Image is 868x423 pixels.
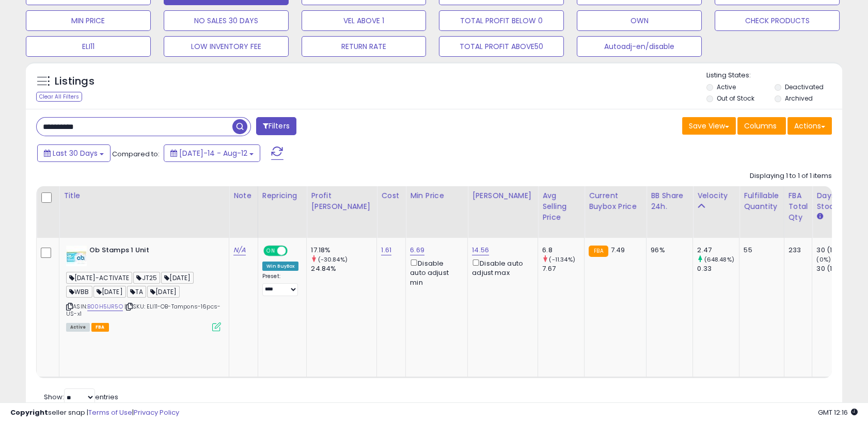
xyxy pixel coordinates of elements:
span: JT25 [133,272,160,284]
button: Save View [682,117,736,135]
button: Actions [787,117,832,135]
div: Preset: [262,273,299,296]
div: 30 (100%) [816,246,858,255]
small: (-11.34%) [549,255,575,264]
span: 7.49 [611,245,625,255]
a: N/A [233,245,246,255]
button: Last 30 Days [37,144,111,162]
span: [DATE]-14 - Aug-12 [179,148,247,158]
div: 30 (100%) [816,264,858,273]
div: 6.8 [542,246,584,255]
button: TOTAL PROFIT BELOW 0 [439,10,564,31]
span: TA [127,286,146,298]
div: 24.84% [311,264,376,273]
div: FBA Total Qty [788,190,808,223]
div: Velocity [697,190,735,201]
div: ASIN: [66,246,221,330]
span: Show: entries [44,392,118,402]
button: TOTAL PROFIT ABOVE50 [439,36,564,57]
button: Filters [256,117,296,135]
div: Avg Selling Price [542,190,580,223]
span: All listings currently available for purchase on Amazon [66,323,90,332]
small: (-30.84%) [318,255,347,264]
div: 2.47 [697,246,739,255]
div: Repricing [262,190,303,201]
div: 233 [788,246,804,255]
button: Autoadj-en/disable [577,36,702,57]
img: 41ubQRbEhvL._SL40_.jpg [66,246,87,266]
button: LOW INVENTORY FEE [164,36,289,57]
button: NO SALES 30 DAYS [164,10,289,31]
div: Disable auto adjust max [472,257,530,278]
div: BB Share 24h. [651,190,688,212]
label: Deactivated [784,83,823,91]
div: Title [64,190,225,201]
small: (0%) [816,255,831,264]
div: 17.18% [311,246,376,255]
span: FBA [91,323,109,332]
p: Listing States: [706,71,842,80]
button: MIN PRICE [26,10,151,31]
span: ON [264,247,277,255]
strong: Copyright [10,408,48,417]
h5: Listings [55,74,94,89]
span: [DATE] [93,286,126,298]
div: Current Buybox Price [589,190,642,212]
div: Clear All Filters [36,92,82,102]
button: ELI11 [26,36,151,57]
button: [DATE]-14 - Aug-12 [164,144,260,162]
div: [PERSON_NAME] [472,190,533,201]
span: 2025-09-12 12:16 GMT [818,408,858,417]
a: Terms of Use [88,408,132,417]
a: B00H5IJR5O [87,302,123,311]
a: 1.61 [381,245,391,255]
b: Ob Stamps 1 Unit [89,246,215,258]
a: Privacy Policy [134,408,179,417]
div: 96% [651,246,685,255]
div: 0.33 [697,264,739,273]
div: Days In Stock [816,190,854,212]
button: RETURN RATE [302,36,427,57]
button: VEL ABOVE 1 [302,10,427,31]
button: Columns [737,117,786,135]
a: 14.56 [472,245,489,255]
div: Fulfillable Quantity [744,190,779,212]
div: Cost [381,190,401,201]
div: Profit [PERSON_NAME] [311,190,372,212]
small: (648.48%) [704,255,734,264]
label: Active [717,83,736,91]
div: Min Price [410,190,463,201]
span: [DATE]-ACTIVATE [66,272,132,284]
span: WBB [66,286,92,298]
span: Columns [744,121,777,131]
button: OWN [577,10,702,31]
small: FBA [589,246,608,257]
label: Archived [784,94,812,103]
span: Compared to: [112,149,160,159]
div: 7.67 [542,264,584,273]
div: Win BuyBox [262,262,299,271]
button: CHECK PRODUCTS [715,10,840,31]
span: Last 30 Days [53,148,98,158]
div: Displaying 1 to 1 of 1 items [750,171,832,181]
div: Note [233,190,254,201]
label: Out of Stock [717,94,754,103]
span: OFF [286,247,303,255]
small: Days In Stock. [816,212,823,221]
div: seller snap | | [10,408,179,418]
div: 55 [744,246,776,255]
a: 6.69 [410,245,424,255]
div: Disable auto adjust min [410,257,460,287]
span: [DATE] [161,272,194,284]
span: | SKU: ELI11-OB-Tampons-16pcs-US-x1 [66,302,220,318]
span: [DATE] [147,286,180,298]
